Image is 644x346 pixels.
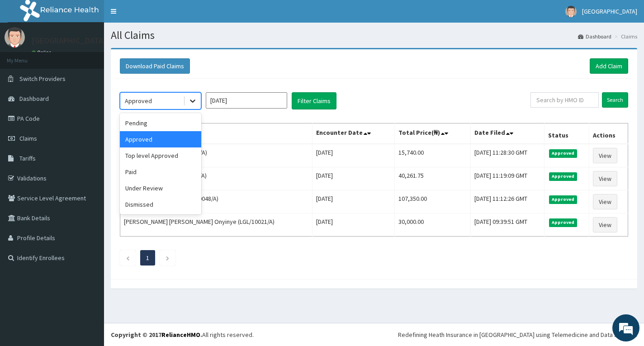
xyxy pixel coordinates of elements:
[125,96,152,105] div: Approved
[394,123,471,144] th: Total Price(₦)
[565,6,577,17] img: User Image
[471,167,545,190] td: [DATE] 11:19:09 GMT
[120,131,201,147] div: Approved
[292,92,336,109] button: Filter Claims
[146,254,149,262] a: Page 1 is your current page
[593,194,617,209] a: View
[120,123,313,144] th: Name
[593,217,617,232] a: View
[471,144,545,167] td: [DATE] 11:28:30 GMT
[312,123,394,144] th: Encounter Date
[593,171,617,186] a: View
[166,254,170,262] a: Next page
[549,172,578,180] span: Approved
[19,154,36,162] span: Tariffs
[161,331,200,339] a: RelianceHMO
[206,92,287,109] input: Select Month and Year
[394,190,471,213] td: 107,350.00
[19,95,49,103] span: Dashboard
[126,254,130,262] a: Previous page
[120,167,313,190] td: [PERSON_NAME] (PUE/10023/A)
[312,144,394,167] td: [DATE]
[590,58,628,74] a: Add Claim
[312,190,394,213] td: [DATE]
[111,29,637,41] h1: All Claims
[120,147,201,164] div: Top level Approved
[312,213,394,237] td: [DATE]
[394,144,471,167] td: 15,740.00
[471,123,545,144] th: Date Filed
[120,115,201,131] div: Pending
[5,27,25,47] img: User Image
[104,323,644,346] footer: All rights reserved.
[47,51,152,62] div: Chat with us now
[589,123,628,144] th: Actions
[120,180,201,196] div: Under Review
[471,213,545,237] td: [DATE] 09:39:51 GMT
[394,167,471,190] td: 40,261.75
[120,58,190,74] button: Download Paid Claims
[32,49,53,56] a: Online
[471,190,545,213] td: [DATE] 11:12:26 GMT
[593,148,617,163] a: View
[578,33,611,40] a: Dashboard
[398,330,637,339] div: Redefining Heath Insurance in [GEOGRAPHIC_DATA] using Telemedicine and Data Science!
[549,218,578,227] span: Approved
[148,5,170,26] div: Minimize live chat window
[612,33,637,40] li: Claims
[549,149,578,157] span: Approved
[394,213,471,237] td: 30,000.00
[530,92,599,108] input: Search by HMO ID
[5,247,172,279] textarea: Type your message and hit 'Enter'
[544,123,589,144] th: Status
[111,331,202,339] strong: Copyright © 2017 .
[602,92,628,108] input: Search
[312,167,394,190] td: [DATE]
[120,190,313,213] td: Mrs. [PERSON_NAME] (PAY/10048/A)
[52,114,125,205] span: We're online!
[19,134,37,142] span: Claims
[120,144,313,167] td: [PERSON_NAME] (TGS/10030/A)
[120,164,201,180] div: Paid
[120,196,201,213] div: Dismissed
[549,195,578,204] span: Approved
[582,7,637,15] span: [GEOGRAPHIC_DATA]
[120,213,313,237] td: [PERSON_NAME] [PERSON_NAME] Onyinye (LGL/10021/A)
[19,75,66,83] span: Switch Providers
[17,45,37,68] img: d_794563401_company_1708531726252_794563401
[32,37,106,45] p: [GEOGRAPHIC_DATA]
